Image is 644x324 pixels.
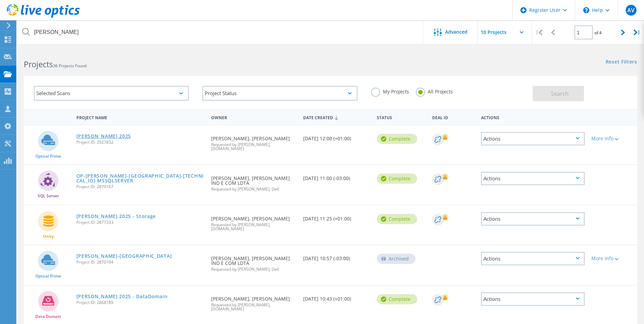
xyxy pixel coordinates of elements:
span: Project ID: 2927832 [76,140,205,144]
div: Project Status [202,86,357,101]
span: Requested by [PERSON_NAME], Dell [211,267,296,271]
div: Actions [481,292,585,306]
div: | [630,20,644,44]
div: Archived [377,254,416,264]
div: More Info [591,256,634,261]
a: OP-[PERSON_NAME]-[GEOGRAPHIC_DATA]-[TECHNICAL_ID]-MSSQLSERVER [76,174,205,183]
div: [DATE] 10:43 (+01:00) [300,286,373,308]
span: Project ID: 2870104 [76,260,205,264]
span: of 4 [594,30,602,36]
div: | [532,20,546,44]
span: Unity [43,234,54,238]
a: [PERSON_NAME] 2025 [76,134,131,139]
span: AV [627,7,634,13]
button: Search [533,86,584,101]
label: My Projects [371,88,409,94]
span: Search [551,90,569,97]
span: Data Domain [35,314,61,319]
div: Complete [377,174,417,184]
div: Deal Id [429,111,478,123]
span: Requested by [PERSON_NAME], [DOMAIN_NAME] [211,143,296,151]
div: [DATE] 12:00 (+01:00) [300,125,373,148]
div: [PERSON_NAME], [PERSON_NAME] [208,286,300,318]
a: [PERSON_NAME] 2025 - DataDomain [76,294,168,299]
div: Actions [481,252,585,265]
svg: \n [583,7,589,13]
a: Live Optics Dashboard [7,14,80,19]
div: Actions [481,212,585,226]
div: Actions [478,111,588,123]
div: Actions [481,132,585,145]
span: Project ID: 2877333 [76,220,205,224]
a: [PERSON_NAME] 2025 - Storage [76,214,156,219]
div: [DATE] 11:00 (-03:00) [300,165,373,187]
div: Complete [377,134,417,144]
div: [DATE] 10:57 (-03:00) [300,245,373,268]
div: Complete [377,294,417,304]
div: [PERSON_NAME], [PERSON_NAME] [208,125,300,158]
b: Projects [24,59,53,70]
input: Search projects by name, owner, ID, company, etc [17,20,424,44]
div: More Info [591,136,634,141]
div: [DATE] 11:25 (+01:00) [300,205,373,228]
span: Requested by [PERSON_NAME], [DOMAIN_NAME] [211,223,296,231]
div: Actions [481,172,585,185]
span: Optical Prime [35,274,61,278]
div: Selected Scans [34,86,189,101]
span: Requested by [PERSON_NAME], [DOMAIN_NAME] [211,303,296,311]
div: Project Name [73,111,208,123]
span: Project ID: 2879167 [76,185,205,189]
a: Reset Filters [606,59,637,65]
div: [PERSON_NAME], [PERSON_NAME] [208,205,300,238]
a: [PERSON_NAME]-[GEOGRAPHIC_DATA] [76,254,172,258]
div: [PERSON_NAME], [PERSON_NAME] IND E COM LDTA [208,165,300,198]
div: Date Created [300,111,373,124]
span: 36 Projects Found [53,63,87,69]
span: Project ID: 2868189 [76,301,205,305]
span: Advanced [445,30,467,34]
span: SQL Server [38,194,59,198]
div: Owner [208,111,300,123]
span: Optical Prime [35,154,61,158]
span: Requested by [PERSON_NAME], Dell [211,187,296,191]
div: [PERSON_NAME], [PERSON_NAME] IND E COM LDTA [208,245,300,278]
label: All Projects [416,88,453,94]
div: Status [373,111,429,123]
div: Complete [377,214,417,224]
